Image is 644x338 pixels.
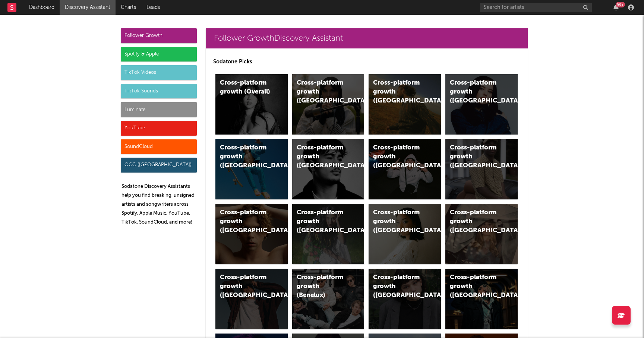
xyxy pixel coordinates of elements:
[480,3,592,12] input: Search for artists
[292,74,364,135] a: Cross-platform growth ([GEOGRAPHIC_DATA])
[121,65,197,80] div: TikTok Videos
[215,74,288,135] a: Cross-platform growth (Overall)
[220,79,271,97] div: Cross-platform growth (Overall)
[450,208,501,235] div: Cross-platform growth ([GEOGRAPHIC_DATA])
[292,204,364,264] a: Cross-platform growth ([GEOGRAPHIC_DATA])
[373,79,424,105] div: Cross-platform growth ([GEOGRAPHIC_DATA])
[445,139,518,199] a: Cross-platform growth ([GEOGRAPHIC_DATA])
[616,2,625,7] div: 99 +
[220,273,271,300] div: Cross-platform growth ([GEOGRAPHIC_DATA])
[121,139,197,154] div: SoundCloud
[215,269,288,329] a: Cross-platform growth ([GEOGRAPHIC_DATA])
[369,74,441,135] a: Cross-platform growth ([GEOGRAPHIC_DATA])
[121,47,197,62] div: Spotify & Apple
[369,139,441,199] a: Cross-platform growth ([GEOGRAPHIC_DATA]/GSA)
[121,182,197,227] p: Sodatone Discovery Assistants help you find breaking, unsigned artists and songwriters across Spo...
[121,121,197,136] div: YouTube
[613,4,619,10] button: 99+
[220,143,271,170] div: Cross-platform growth ([GEOGRAPHIC_DATA])
[373,273,424,300] div: Cross-platform growth ([GEOGRAPHIC_DATA])
[292,269,364,329] a: Cross-platform growth (Benelux)
[373,208,424,235] div: Cross-platform growth ([GEOGRAPHIC_DATA])
[297,143,347,170] div: Cross-platform growth ([GEOGRAPHIC_DATA])
[369,204,441,264] a: Cross-platform growth ([GEOGRAPHIC_DATA])
[121,84,197,99] div: TikTok Sounds
[121,28,197,43] div: Follower Growth
[297,208,347,235] div: Cross-platform growth ([GEOGRAPHIC_DATA])
[215,139,288,199] a: Cross-platform growth ([GEOGRAPHIC_DATA])
[220,208,271,235] div: Cross-platform growth ([GEOGRAPHIC_DATA])
[121,102,197,117] div: Luminate
[292,139,364,199] a: Cross-platform growth ([GEOGRAPHIC_DATA])
[450,79,501,105] div: Cross-platform growth ([GEOGRAPHIC_DATA])
[373,143,424,170] div: Cross-platform growth ([GEOGRAPHIC_DATA]/GSA)
[445,269,518,329] a: Cross-platform growth ([GEOGRAPHIC_DATA])
[206,28,528,48] a: Follower GrowthDiscovery Assistant
[369,269,441,329] a: Cross-platform growth ([GEOGRAPHIC_DATA])
[297,79,347,105] div: Cross-platform growth ([GEOGRAPHIC_DATA])
[121,158,197,173] div: OCC ([GEOGRAPHIC_DATA])
[297,273,347,300] div: Cross-platform growth (Benelux)
[445,74,518,135] a: Cross-platform growth ([GEOGRAPHIC_DATA])
[450,143,501,170] div: Cross-platform growth ([GEOGRAPHIC_DATA])
[215,204,288,264] a: Cross-platform growth ([GEOGRAPHIC_DATA])
[213,57,520,66] p: Sodatone Picks
[445,204,518,264] a: Cross-platform growth ([GEOGRAPHIC_DATA])
[450,273,501,300] div: Cross-platform growth ([GEOGRAPHIC_DATA])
